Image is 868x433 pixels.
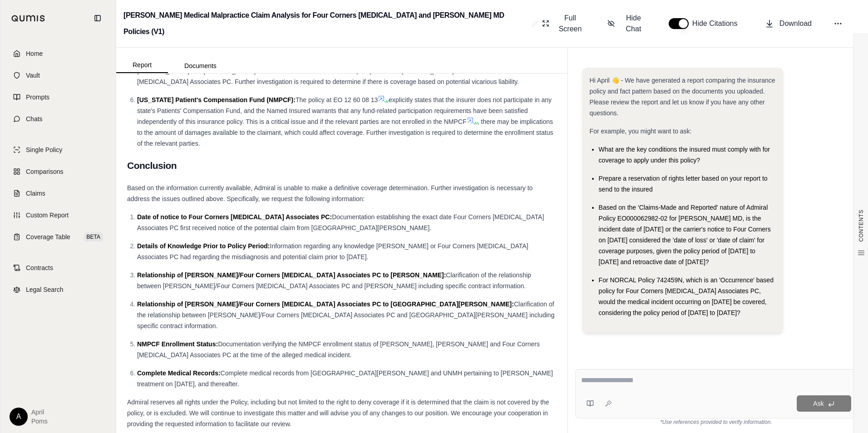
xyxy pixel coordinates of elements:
a: Coverage TableBETA [6,227,110,247]
span: Claims [26,189,45,198]
span: CONTENTS [858,210,865,242]
span: Relationship of [PERSON_NAME]/Four Corners [MEDICAL_DATA] Associates PC to [GEOGRAPHIC_DATA][PERS... [137,300,514,308]
span: Admiral reserves all rights under the Policy, including but not limited to the right to deny cove... [127,399,549,428]
span: Vault [26,71,40,80]
a: Contracts [6,258,110,278]
span: Clarification of the relationship between [PERSON_NAME]/Four Corners [MEDICAL_DATA] Associates PC... [137,300,554,330]
h2: Conclusion [127,156,557,175]
button: Full Screen [538,9,589,38]
a: Legal Search [6,280,110,300]
span: Documentation verifying the NMPCF enrollment status of [PERSON_NAME], [PERSON_NAME] and Four Corn... [137,340,540,359]
span: April [31,408,48,417]
span: NMPCF Enrollment Status: [137,340,218,348]
span: Complete Medical Records: [137,369,221,377]
span: Clarification of the relationship between [PERSON_NAME]/Four Corners [MEDICAL_DATA] Associates PC... [137,271,531,290]
button: Download [761,15,815,33]
span: Complete medical records from [GEOGRAPHIC_DATA][PERSON_NAME] and UNMH pertaining to [PERSON_NAME]... [137,369,553,388]
span: For example, you might want to ask: [590,128,692,135]
button: Ask [797,395,851,412]
span: Poms [31,417,48,426]
button: Documents [168,59,233,73]
a: Home [6,44,110,64]
span: Coverage Table [26,232,70,241]
span: Contracts [26,263,53,272]
div: *Use references provided to verify information. [575,418,857,426]
span: Chats [26,114,43,123]
span: The policy at EO 12 60 08 13 [296,96,378,103]
span: Hide Chat [620,13,647,34]
span: Full Screen [555,13,585,34]
span: , there may be implications to the amount of damages available to the claimant, which could affec... [137,118,553,147]
button: Report [116,58,168,73]
span: Based on the information currently available, Admiral is unable to make a definitive coverage det... [127,184,533,202]
a: Claims [6,183,110,203]
span: Hi April 👋 - We have generated a report comparing the insurance policy and fact pattern based on ... [590,77,775,117]
span: Based on the 'Claims-Made and Reported' nature of Admiral Policy EO000062982-02 for [PERSON_NAME]... [599,204,771,266]
span: Prepare a reservation of rights letter based on your report to send to the insured [599,175,768,193]
h2: [PERSON_NAME] Medical Malpractice Claim Analysis for Four Corners [MEDICAL_DATA] and [PERSON_NAME... [123,7,528,40]
span: Comparisons [26,167,63,176]
span: Custom Report [26,211,69,220]
span: Relationship of [PERSON_NAME]/Four Corners [MEDICAL_DATA] Associates PC to [PERSON_NAME]: [137,271,446,279]
a: Comparisons [6,162,110,182]
span: Single Policy [26,145,62,154]
span: Prompts [26,93,49,102]
span: [US_STATE] Patient's Compensation Fund (NMPCF): [137,96,296,103]
span: What are the key conditions the insured must comply with for coverage to apply under this policy? [599,146,770,164]
span: Download [779,18,812,29]
div: A [10,408,28,426]
span: Documentation establishing the exact date Four Corners [MEDICAL_DATA] Associates PC first receive... [137,213,544,231]
a: Prompts [6,87,110,107]
a: Custom Report [6,205,110,225]
span: Date of notice to Four Corners [MEDICAL_DATA] Associates PC: [137,213,332,221]
button: Collapse sidebar [90,11,105,25]
span: Home [26,49,43,58]
span: Hide Citations [692,18,743,29]
span: For NORCAL Policy 742459N, which is an 'Occurrence' based policy for Four Corners [MEDICAL_DATA] ... [599,276,774,316]
span: explicitly states that the insurer does not participate in any state's Patients' Compensation Fun... [137,96,552,125]
a: Chats [6,109,110,129]
button: Hide Chat [604,9,651,38]
a: Vault [6,65,110,85]
span: Information regarding any knowledge [PERSON_NAME] or Four Corners [MEDICAL_DATA] Associates PC ha... [137,242,528,261]
span: Details of Knowledge Prior to Policy Period: [137,242,270,250]
img: Qumis Logo [11,15,45,22]
span: Legal Search [26,285,64,294]
a: Single Policy [6,140,110,160]
span: BETA [84,232,103,241]
span: Ask [813,400,824,407]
